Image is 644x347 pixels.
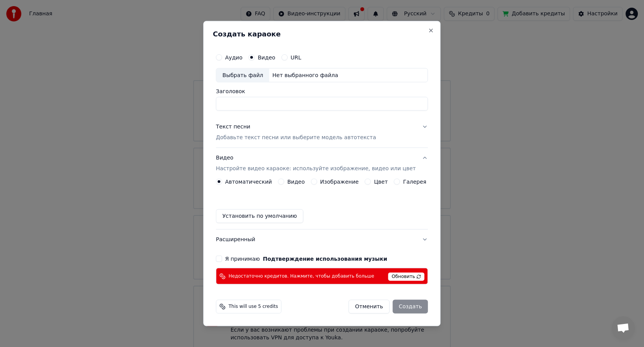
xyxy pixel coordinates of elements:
div: Нет выбранного файла [269,71,341,79]
label: Заголовок [216,89,428,94]
p: Добавьте текст песни или выберите модель автотекста [216,134,376,141]
div: ВидеоНастройте видео караоке: используйте изображение, видео или цвет [216,179,428,229]
button: Расширенный [216,230,428,250]
span: Обновить [388,273,425,281]
h2: Создать караоке [213,30,431,37]
label: URL [291,54,301,60]
label: Галерея [403,179,427,184]
button: Текст песниДобавьте текст песни или выберите модель автотекста [216,117,428,148]
label: Изображение [320,179,359,184]
label: Аудио [225,54,242,60]
button: Отменить [348,300,389,314]
div: Видео [216,154,416,173]
span: This will use 5 credits [228,304,278,310]
span: Недостаточно кредитов. Нажмите, чтобы добавить больше [228,273,374,279]
label: Я принимаю [225,256,387,261]
p: Настройте видео караоке: используйте изображение, видео или цвет [216,165,416,173]
div: Выбрать файл [216,68,269,82]
button: Я принимаю [263,256,387,261]
button: ВидеоНастройте видео караоке: используйте изображение, видео или цвет [216,148,428,179]
div: Текст песни [216,123,250,131]
label: Цвет [374,179,388,184]
button: Установить по умолчанию [216,209,303,223]
label: Автоматический [225,179,272,184]
label: Видео [287,179,305,184]
label: Видео [258,54,275,60]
